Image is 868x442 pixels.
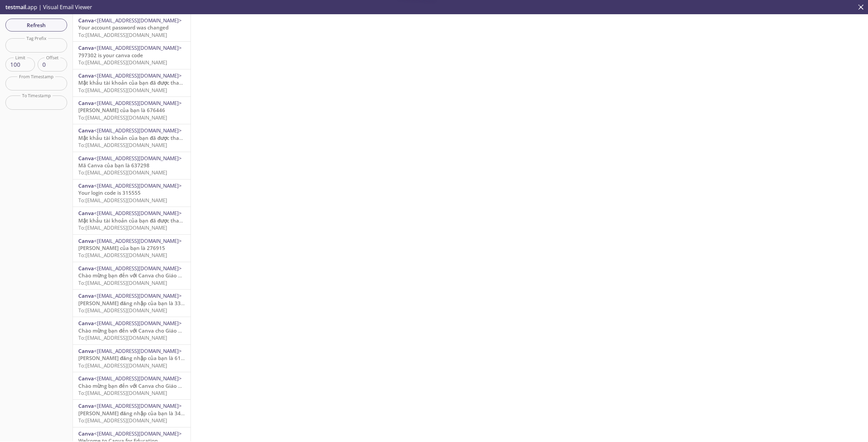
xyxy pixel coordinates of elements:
span: To: [EMAIL_ADDRESS][DOMAIN_NAME] [78,362,167,369]
div: Canva<[EMAIL_ADDRESS][DOMAIN_NAME]>Your account password was changedTo:[EMAIL_ADDRESS][DOMAIN_NAME] [73,14,191,41]
span: To: [EMAIL_ADDRESS][DOMAIN_NAME] [78,197,167,204]
span: Mật khẩu tài khoản của bạn đã được thay đổi [78,217,191,224]
div: Canva<[EMAIL_ADDRESS][DOMAIN_NAME]>Your login code is 315555To:[EMAIL_ADDRESS][DOMAIN_NAME] [73,180,191,207]
span: <[EMAIL_ADDRESS][DOMAIN_NAME]> [94,155,182,162]
div: Canva<[EMAIL_ADDRESS][DOMAIN_NAME]>[PERSON_NAME] đăng nhập của bạn là 342383To:[EMAIL_ADDRESS][DO... [73,400,191,427]
span: Canva [78,100,94,106]
span: To: [EMAIL_ADDRESS][DOMAIN_NAME] [78,142,167,148]
span: [PERSON_NAME] của bạn là 676446 [78,107,165,113]
div: Canva<[EMAIL_ADDRESS][DOMAIN_NAME]>Chào mừng bạn đến với Canva cho Giáo dụcTo:[EMAIL_ADDRESS][DOM... [73,262,191,289]
span: Canva [78,402,94,409]
span: To: [EMAIL_ADDRESS][DOMAIN_NAME] [78,252,167,258]
span: Canva [78,17,94,24]
span: To: [EMAIL_ADDRESS][DOMAIN_NAME] [78,59,167,66]
span: Mật khẩu tài khoản của bạn đã được thay đổi [78,134,191,141]
div: Canva<[EMAIL_ADDRESS][DOMAIN_NAME]>[PERSON_NAME] đăng nhập của bạn là 615312To:[EMAIL_ADDRESS][DO... [73,345,191,372]
span: <[EMAIL_ADDRESS][DOMAIN_NAME]> [94,17,182,24]
span: <[EMAIL_ADDRESS][DOMAIN_NAME]> [94,402,182,409]
span: Canva [78,155,94,162]
div: Canva<[EMAIL_ADDRESS][DOMAIN_NAME]>[PERSON_NAME] của bạn là 276915To:[EMAIL_ADDRESS][DOMAIN_NAME] [73,235,191,262]
div: Canva<[EMAIL_ADDRESS][DOMAIN_NAME]>[PERSON_NAME] đăng nhập của bạn là 330280To:[EMAIL_ADDRESS][DO... [73,290,191,317]
span: <[EMAIL_ADDRESS][DOMAIN_NAME]> [94,320,182,327]
div: Canva<[EMAIL_ADDRESS][DOMAIN_NAME]>Mã Canva của bạn là 637298To:[EMAIL_ADDRESS][DOMAIN_NAME] [73,152,191,179]
span: <[EMAIL_ADDRESS][DOMAIN_NAME]> [94,182,182,189]
span: Canva [78,292,94,299]
span: Canva [78,182,94,189]
span: [PERSON_NAME] đăng nhập của bạn là 615312 [78,355,193,361]
span: To: [EMAIL_ADDRESS][DOMAIN_NAME] [78,31,167,38]
div: Canva<[EMAIL_ADDRESS][DOMAIN_NAME]>Chào mừng bạn đến với Canva cho Giáo dụcTo:[EMAIL_ADDRESS][DOM... [73,372,191,399]
span: Canva [78,265,94,272]
span: To: [EMAIL_ADDRESS][DOMAIN_NAME] [78,390,167,396]
span: Canva [78,320,94,327]
div: Canva<[EMAIL_ADDRESS][DOMAIN_NAME]>797302 is your canva codeTo:[EMAIL_ADDRESS][DOMAIN_NAME] [73,42,191,69]
span: <[EMAIL_ADDRESS][DOMAIN_NAME]> [94,265,182,272]
span: Refresh [11,21,62,29]
span: Chào mừng bạn đến với Canva cho Giáo dục [78,382,187,389]
span: Canva [78,375,94,382]
span: To: [EMAIL_ADDRESS][DOMAIN_NAME] [78,169,167,176]
span: <[EMAIL_ADDRESS][DOMAIN_NAME]> [94,375,182,382]
span: To: [EMAIL_ADDRESS][DOMAIN_NAME] [78,307,167,314]
span: To: [EMAIL_ADDRESS][DOMAIN_NAME] [78,279,167,286]
div: Canva<[EMAIL_ADDRESS][DOMAIN_NAME]>[PERSON_NAME] của bạn là 676446To:[EMAIL_ADDRESS][DOMAIN_NAME] [73,97,191,124]
span: <[EMAIL_ADDRESS][DOMAIN_NAME]> [94,72,182,79]
span: Canva [78,210,94,216]
span: Chào mừng bạn đến với Canva cho Giáo dục [78,272,187,279]
div: Canva<[EMAIL_ADDRESS][DOMAIN_NAME]>Chào mừng bạn đến với Canva cho Giáo dụcTo:[EMAIL_ADDRESS][DOM... [73,317,191,344]
span: <[EMAIL_ADDRESS][DOMAIN_NAME]> [94,348,182,354]
span: [PERSON_NAME] đăng nhập của bạn là 330280 [78,300,193,307]
div: Canva<[EMAIL_ADDRESS][DOMAIN_NAME]>Mật khẩu tài khoản của bạn đã được thay đổiTo:[EMAIL_ADDRESS][... [73,69,191,97]
span: <[EMAIL_ADDRESS][DOMAIN_NAME]> [94,210,182,216]
span: Canva [78,127,94,134]
span: To: [EMAIL_ADDRESS][DOMAIN_NAME] [78,87,167,93]
span: Mật khẩu tài khoản của bạn đã được thay đổi [78,79,191,86]
span: [PERSON_NAME] của bạn là 276915 [78,245,165,251]
span: Canva [78,72,94,79]
span: Canva [78,44,94,51]
span: Canva [78,430,94,437]
span: Your account password was changed [78,24,169,31]
span: Canva [78,348,94,354]
span: To: [EMAIL_ADDRESS][DOMAIN_NAME] [78,114,167,121]
span: Your login code is 315555 [78,189,141,196]
span: To: [EMAIL_ADDRESS][DOMAIN_NAME] [78,224,167,231]
span: Canva [78,237,94,244]
span: <[EMAIL_ADDRESS][DOMAIN_NAME]> [94,44,182,51]
span: <[EMAIL_ADDRESS][DOMAIN_NAME]> [94,292,182,299]
span: testmail [5,3,26,11]
span: <[EMAIL_ADDRESS][DOMAIN_NAME]> [94,237,182,244]
div: Canva<[EMAIL_ADDRESS][DOMAIN_NAME]>Mật khẩu tài khoản của bạn đã được thay đổiTo:[EMAIL_ADDRESS][... [73,124,191,151]
span: To: [EMAIL_ADDRESS][DOMAIN_NAME] [78,334,167,341]
button: Refresh [5,19,67,31]
span: <[EMAIL_ADDRESS][DOMAIN_NAME]> [94,100,182,106]
span: To: [EMAIL_ADDRESS][DOMAIN_NAME] [78,417,167,424]
span: <[EMAIL_ADDRESS][DOMAIN_NAME]> [94,430,182,437]
span: [PERSON_NAME] đăng nhập của bạn là 342383 [78,410,193,417]
span: <[EMAIL_ADDRESS][DOMAIN_NAME]> [94,127,182,134]
div: Canva<[EMAIL_ADDRESS][DOMAIN_NAME]>Mật khẩu tài khoản của bạn đã được thay đổiTo:[EMAIL_ADDRESS][... [73,207,191,234]
span: 797302 is your canva code [78,52,143,59]
span: Chào mừng bạn đến với Canva cho Giáo dục [78,327,187,334]
span: Mã Canva của bạn là 637298 [78,162,150,169]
